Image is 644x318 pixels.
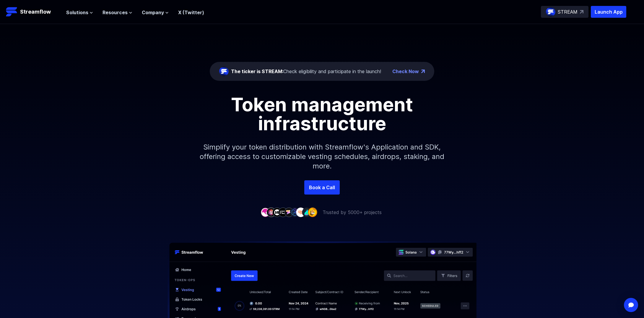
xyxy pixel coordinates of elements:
img: top-right-arrow.png [421,70,425,73]
span: The ticker is STREAM: [231,68,283,74]
p: Simplify your token distribution with Streamflow's Application and SDK, offering access to custom... [195,133,449,180]
img: company-9 [308,208,317,217]
button: Launch App [591,6,626,18]
div: Check eligibility and participate in the launch! [231,68,381,75]
span: Resources [103,9,128,16]
img: company-6 [290,208,300,217]
a: STREAM [541,6,588,18]
h1: Token management infrastructure [189,95,455,133]
a: X (Twitter) [178,9,204,15]
img: streamflow-logo-circle.png [546,7,555,17]
img: Streamflow Logo [6,6,18,18]
img: streamflow-logo-circle.png [219,67,229,76]
p: Streamflow [20,8,51,16]
div: Open Intercom Messenger [624,298,638,312]
img: company-2 [266,208,276,217]
p: Trusted by 5000+ projects [323,209,382,216]
button: Company [142,9,169,16]
span: Solutions [66,9,88,16]
img: company-8 [302,208,311,217]
img: top-right-arrow.svg [580,10,583,14]
a: Streamflow [6,6,60,18]
img: company-3 [272,208,282,217]
a: Book a Call [304,180,340,195]
a: Check Now [392,68,419,75]
img: company-7 [296,208,305,217]
button: Resources [103,9,132,16]
img: company-5 [284,208,294,217]
img: company-1 [261,208,270,217]
span: Company [142,9,164,16]
p: STREAM [558,8,578,15]
button: Solutions [66,9,93,16]
img: company-4 [278,208,288,217]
